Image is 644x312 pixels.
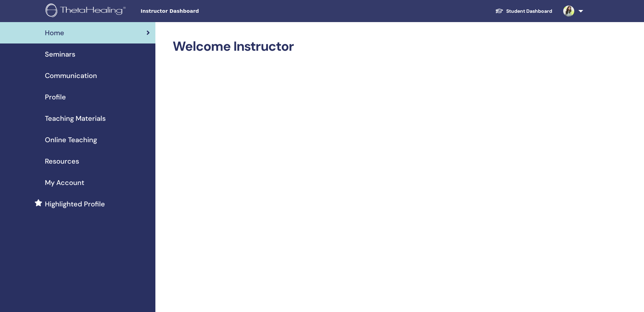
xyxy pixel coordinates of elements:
[45,49,75,59] span: Seminars
[45,199,105,209] span: Highlighted Profile
[45,113,106,124] span: Teaching Materials
[173,39,576,55] h2: Welcome Instructor
[45,70,97,81] span: Communication
[45,177,84,188] span: My Account
[563,6,574,17] img: default.jpg
[490,5,558,18] a: Student Dashboard
[141,8,244,15] span: Instructor Dashboard
[45,135,97,145] span: Online Teaching
[495,8,503,14] img: graduation-cap-white.svg
[45,28,64,38] span: Home
[46,3,128,19] img: logo.png
[45,92,66,102] span: Profile
[45,156,79,166] span: Resources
